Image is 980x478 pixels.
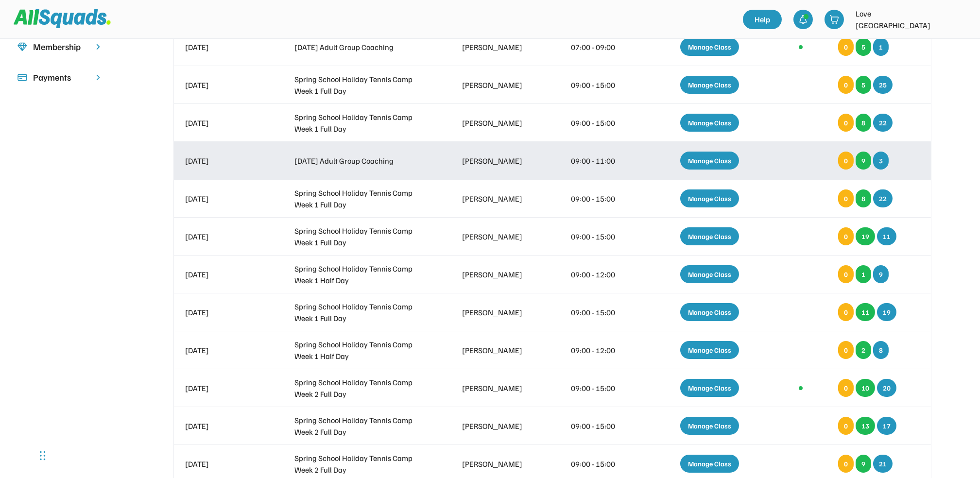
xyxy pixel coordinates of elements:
div: 0 [838,38,854,56]
div: 09:00 - 11:00 [571,155,630,167]
div: 0 [838,76,854,94]
div: [PERSON_NAME] [462,458,535,470]
div: [PERSON_NAME] [462,307,535,318]
div: Spring School Holiday Tennis Camp Week 1 Full Day [294,111,427,135]
div: [DATE] [186,193,259,205]
div: 20 [877,379,896,397]
div: 07:00 - 09:00 [571,41,630,53]
div: [DATE] [186,231,259,242]
div: 1 [856,265,871,283]
img: shopping-cart-01%20%281%29.svg [829,15,839,24]
div: 09:00 - 12:00 [571,269,630,280]
div: 0 [838,341,854,359]
div: 09:00 - 12:00 [571,344,630,356]
img: chevron-right.svg [93,73,103,82]
img: chevron-right.svg [93,42,103,51]
div: Manage Class [680,303,739,321]
div: 0 [838,189,854,207]
div: [DATE] [186,41,259,53]
div: Spring School Holiday Tennis Camp Week 1 Full Day [294,73,427,97]
div: 0 [838,114,854,132]
div: 09:00 - 15:00 [571,458,630,470]
div: [PERSON_NAME] [462,193,535,205]
div: [PERSON_NAME] [462,155,535,167]
div: 22 [873,189,893,207]
img: LTPP_Logo_REV.jpeg [949,10,968,29]
div: Manage Class [680,76,739,94]
div: [DATE] [186,382,259,394]
div: 0 [838,265,854,283]
div: 1 [873,38,889,56]
div: 0 [838,417,854,435]
div: Manage Class [680,341,739,359]
div: Manage Class [680,379,739,397]
div: 09:00 - 15:00 [571,382,630,394]
div: [DATE] Adult Group Coaching [294,155,427,167]
div: Love [GEOGRAPHIC_DATA] [856,8,943,31]
div: 22 [873,114,893,132]
div: Spring School Holiday Tennis Camp Week 1 Half Day [294,263,427,286]
div: [PERSON_NAME] [462,79,535,91]
div: 09:00 - 15:00 [571,231,630,242]
div: 13 [856,417,875,435]
div: [PERSON_NAME] [462,420,535,432]
div: 5 [856,76,871,94]
div: [PERSON_NAME] [462,231,535,242]
div: 17 [877,417,896,435]
div: [DATE] [186,420,259,432]
div: [PERSON_NAME] [462,344,535,356]
div: [DATE] [186,269,259,280]
div: Spring School Holiday Tennis Camp Week 1 Full Day [294,225,427,248]
div: Spring School Holiday Tennis Camp Week 1 Half Day [294,339,427,362]
div: Manage Class [680,114,739,132]
div: Manage Class [680,38,739,56]
div: 9 [856,455,871,473]
div: 09:00 - 15:00 [571,420,630,432]
div: Payments [33,71,87,84]
div: 09:00 - 15:00 [571,307,630,318]
div: 09:00 - 15:00 [571,79,630,91]
div: [PERSON_NAME] [462,41,535,53]
div: 3 [873,152,889,170]
a: Help [743,10,782,29]
div: 25 [873,76,893,94]
div: 8 [856,114,871,132]
div: 9 [856,152,871,170]
div: 11 [877,227,896,245]
div: [DATE] [186,117,259,129]
div: 9 [873,265,889,283]
img: Squad%20Logo.svg [14,9,111,28]
div: Manage Class [680,417,739,435]
div: 19 [877,303,896,321]
div: [DATE] [186,458,259,470]
div: 09:00 - 15:00 [571,117,630,129]
div: 09:00 - 15:00 [571,193,630,205]
div: 0 [838,379,854,397]
div: Spring School Holiday Tennis Camp Week 2 Full Day [294,452,427,476]
div: 11 [856,303,875,321]
div: 8 [873,341,889,359]
div: [DATE] Adult Group Coaching [294,41,427,53]
div: 2 [856,341,871,359]
div: Spring School Holiday Tennis Camp Week 1 Full Day [294,187,427,210]
div: 0 [838,227,854,245]
div: 10 [856,379,875,397]
img: Icon%20copy%208.svg [17,42,27,52]
div: Manage Class [680,265,739,283]
img: bell-03%20%281%29.svg [798,15,808,24]
div: Spring School Holiday Tennis Camp Week 2 Full Day [294,414,427,438]
img: Icon%20%2815%29.svg [17,73,27,83]
div: Manage Class [680,189,739,207]
div: [DATE] [186,307,259,318]
div: 0 [838,152,854,170]
div: 5 [856,38,871,56]
div: 0 [838,303,854,321]
div: [PERSON_NAME] [462,382,535,394]
div: 8 [856,189,871,207]
div: 19 [856,227,875,245]
div: Membership [33,40,87,53]
div: Manage Class [680,152,739,170]
div: [PERSON_NAME] [462,117,535,129]
div: [DATE] [186,79,259,91]
div: Spring School Holiday Tennis Camp Week 1 Full Day [294,301,427,324]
